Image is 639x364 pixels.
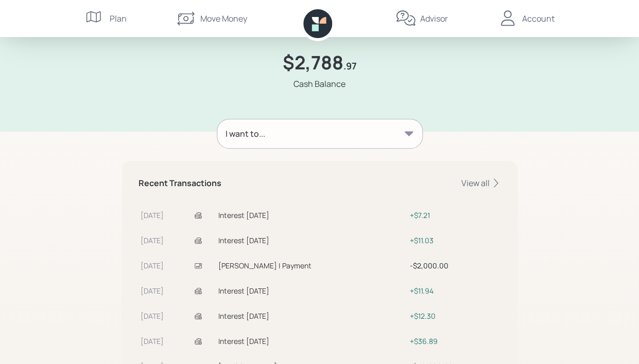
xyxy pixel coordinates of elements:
[410,336,499,347] div: $36.89
[139,178,221,188] h5: Recent Transactions
[141,260,190,271] div: [DATE]
[218,235,406,246] div: Interest [DATE]
[218,260,406,271] div: [PERSON_NAME] | Payment
[410,235,499,246] div: $11.03
[200,12,247,25] div: Move Money
[110,12,127,25] div: Plan
[522,12,555,25] div: Account
[283,51,343,74] h1: $2,788
[141,336,190,347] div: [DATE]
[141,210,190,221] div: [DATE]
[420,12,448,25] div: Advisor
[218,285,406,296] div: Interest [DATE]
[343,61,357,72] h4: .97
[461,177,501,189] div: View all
[218,336,406,347] div: Interest [DATE]
[141,285,190,296] div: [DATE]
[218,311,406,321] div: Interest [DATE]
[226,128,265,140] div: I want to...
[410,311,499,321] div: $12.30
[410,285,499,296] div: $11.94
[410,210,499,221] div: $7.21
[141,235,190,246] div: [DATE]
[293,78,346,90] div: Cash Balance
[218,210,406,221] div: Interest [DATE]
[410,260,499,271] div: $2,000.00
[141,311,190,321] div: [DATE]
